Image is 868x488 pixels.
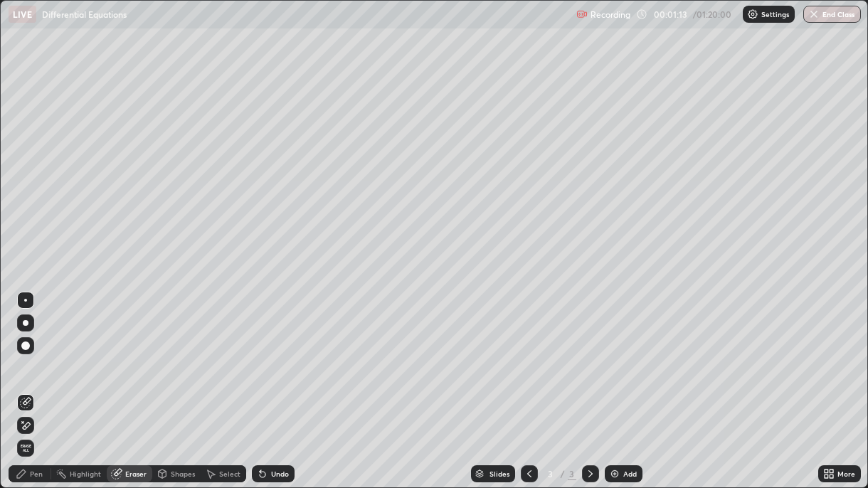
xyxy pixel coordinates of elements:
span: Erase all [18,444,33,452]
img: add-slide-button [609,468,620,479]
img: recording.375f2c34.svg [576,9,588,20]
button: End Class [803,6,861,23]
div: Select [219,470,240,477]
p: Recording [591,9,630,20]
div: Undo [271,470,289,477]
div: More [837,470,855,477]
div: Eraser [125,470,147,477]
div: / [561,470,565,478]
p: Settings [761,11,789,18]
p: LIVE [13,9,32,20]
img: class-settings-icons [747,9,758,20]
p: Differential Equations [42,9,127,20]
div: 3 [544,470,558,478]
div: Pen [30,470,43,477]
img: end-class-cross [808,9,820,20]
div: 3 [568,467,576,480]
div: Shapes [171,470,195,477]
div: Slides [489,470,509,477]
div: Add [623,470,637,477]
div: Highlight [70,470,101,477]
